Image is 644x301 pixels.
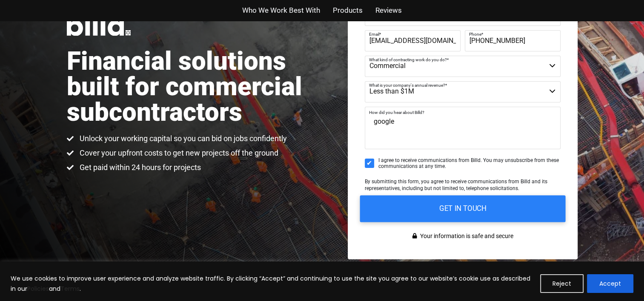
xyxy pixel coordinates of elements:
[365,179,547,191] span: By submitting this form, you agree to receive communications from Billd and its representatives, ...
[587,274,633,293] button: Accept
[369,31,379,36] span: Email
[418,230,513,242] span: Your information is safe and secure
[11,273,534,294] p: We use cookies to improve user experience and analyze website traffic. By clicking “Accept” and c...
[77,148,278,158] span: Cover your upfront costs to get new projects off the ground
[375,4,402,17] a: Reviews
[77,162,201,173] span: Get paid within 24 hours for projects
[77,133,287,144] span: Unlock your working capital so you can bid on jobs confidently
[242,4,320,17] a: Who We Work Best With
[540,274,584,293] button: Reject
[360,195,565,222] input: GET IN TOUCH
[378,157,561,170] span: I agree to receive communications from Billd. You may unsubscribe from these communications at an...
[469,31,481,36] span: Phone
[27,284,49,293] a: Policies
[333,4,363,17] a: Products
[67,48,322,125] h1: Financial solutions built for commercial subcontractors
[365,159,374,168] input: I agree to receive communications from Billd. You may unsubscribe from these communications at an...
[369,110,424,115] span: How did you hear about Billd?
[60,284,80,293] a: Terms
[365,107,561,149] textarea: google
